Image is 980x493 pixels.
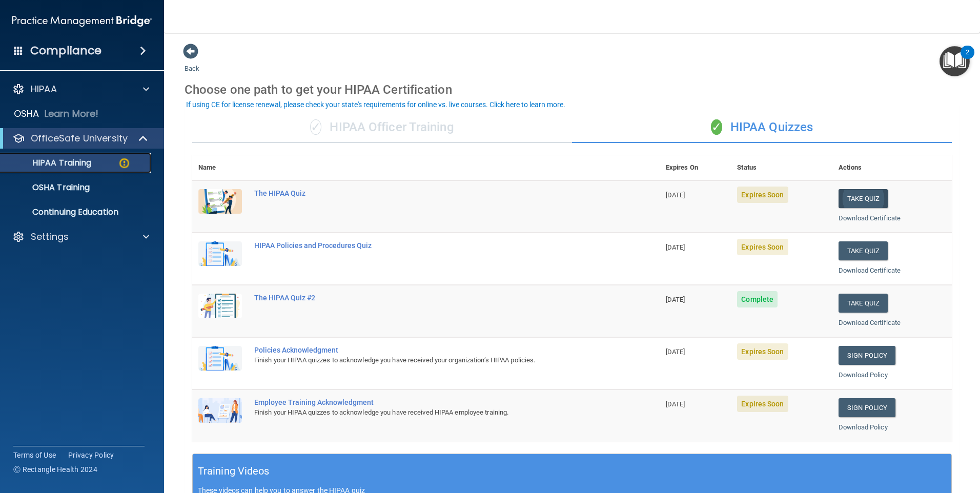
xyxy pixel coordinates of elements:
p: HIPAA Training [7,158,91,168]
a: Download Policy [839,423,888,431]
img: warning-circle.0cc9ac19.png [118,157,131,170]
h5: Training Videos [198,462,270,480]
span: [DATE] [666,296,685,303]
th: Actions [832,155,952,180]
p: Learn More! [45,108,99,120]
a: Download Certificate [839,266,901,274]
th: Name [192,155,248,180]
p: OSHA [14,108,39,120]
a: Terms of Use [13,450,56,460]
span: [DATE] [666,243,685,251]
span: ✓ [711,119,722,135]
span: Expires Soon [737,396,788,412]
span: [DATE] [666,400,685,408]
span: Complete [737,291,778,307]
div: Choose one path to get your HIPAA Certification [185,75,959,105]
th: Status [731,155,832,180]
p: OSHA Training [7,182,90,193]
span: [DATE] [666,348,685,356]
a: OfficeSafe University [12,132,149,145]
span: Expires Soon [737,239,788,255]
a: Download Policy [839,371,888,379]
a: Sign Policy [839,398,895,417]
a: Download Certificate [839,214,901,222]
button: If using CE for license renewal, please check your state's requirements for online vs. live cours... [185,99,567,110]
span: [DATE] [666,191,685,199]
a: Download Certificate [839,319,901,326]
div: HIPAA Quizzes [572,112,952,143]
a: Back [185,52,199,72]
h4: Compliance [30,44,101,58]
button: Open Resource Center, 2 new notifications [940,46,970,76]
button: Take Quiz [839,294,888,313]
div: HIPAA Policies and Procedures Quiz [254,241,608,250]
div: HIPAA Officer Training [192,112,572,143]
span: Expires Soon [737,187,788,203]
div: Finish your HIPAA quizzes to acknowledge you have received HIPAA employee training. [254,406,608,419]
a: Sign Policy [839,346,895,365]
span: Expires Soon [737,343,788,360]
a: Settings [12,231,149,243]
div: 2 [966,52,969,66]
th: Expires On [660,155,731,180]
span: Ⓒ Rectangle Health 2024 [13,464,97,475]
p: OfficeSafe University [31,132,128,145]
a: HIPAA [12,83,149,95]
p: HIPAA [31,83,57,95]
p: Continuing Education [7,207,147,217]
div: If using CE for license renewal, please check your state's requirements for online vs. live cours... [186,101,565,108]
button: Take Quiz [839,189,888,208]
div: The HIPAA Quiz [254,189,608,197]
span: ✓ [310,119,321,135]
a: Privacy Policy [68,450,114,460]
div: Employee Training Acknowledgment [254,398,608,406]
button: Take Quiz [839,241,888,260]
div: Policies Acknowledgment [254,346,608,354]
div: The HIPAA Quiz #2 [254,294,608,302]
div: Finish your HIPAA quizzes to acknowledge you have received your organization’s HIPAA policies. [254,354,608,366]
p: Settings [31,231,69,243]
img: PMB logo [12,11,152,31]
